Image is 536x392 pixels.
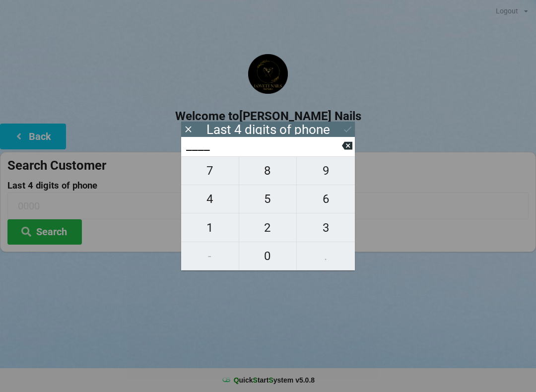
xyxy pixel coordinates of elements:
[297,160,355,181] span: 9
[239,160,297,181] span: 8
[181,217,239,238] span: 1
[297,217,355,238] span: 3
[239,246,297,266] span: 0
[181,185,239,213] button: 4
[239,185,297,213] button: 5
[239,156,297,185] button: 8
[181,160,239,181] span: 7
[297,156,355,185] button: 9
[181,156,239,185] button: 7
[239,213,297,242] button: 2
[297,189,355,209] span: 6
[239,242,297,270] button: 0
[297,213,355,242] button: 3
[239,189,297,209] span: 5
[206,125,330,134] div: Last 4 digits of phone
[297,185,355,213] button: 6
[181,189,239,209] span: 4
[181,213,239,242] button: 1
[239,217,297,238] span: 2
